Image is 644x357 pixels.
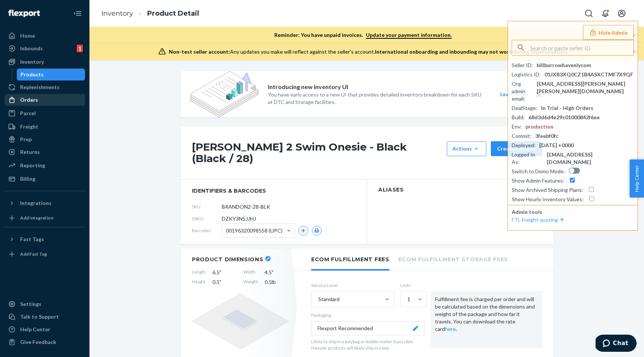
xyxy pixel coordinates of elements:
label: Service Level [311,282,394,288]
a: Inventory [101,9,133,18]
div: [EMAIL_ADDRESS][PERSON_NAME][PERSON_NAME][DOMAIN_NAME] [537,80,634,95]
p: Admin tools [512,208,634,216]
span: Length [192,269,206,276]
div: Switch to Demo Mode : [512,168,565,175]
a: FTL Freight quoting [512,217,565,223]
div: Orders [20,96,38,104]
span: Non-test seller account: [169,48,230,55]
div: Products [20,71,44,78]
div: Commit : [512,132,531,140]
div: Any updates you make will reflect against the seller's account. [169,48,568,56]
span: DSKU [192,215,222,222]
input: 1 [407,296,407,303]
div: DealStage : [512,104,537,112]
div: Fulfillment fee is charged per order and will be calculated based on the dimensions and weight of... [430,291,542,348]
span: Height [192,278,206,286]
div: 1 [407,296,410,303]
iframe: Opens a widget where you can chat to one of our agents [596,335,637,353]
div: Build : [512,114,525,121]
div: 1 [77,45,83,52]
div: Actions [452,145,481,152]
img: Flexport logo [8,10,40,17]
a: Products [17,69,85,80]
div: Add Fast Tag [20,251,47,257]
a: Replenishments [4,81,85,93]
div: Integrations [20,199,51,207]
div: 68d3d6d4e29c01000842f6ee [528,114,600,121]
div: Logistics ID : [512,71,541,78]
label: Units [400,282,424,288]
span: Width [243,269,258,276]
div: Prep [20,136,32,143]
span: identifiers & barcodes [192,187,356,195]
a: here [445,326,456,332]
button: Give Feedback [4,336,85,348]
button: Help Center [629,159,644,198]
button: Open Search Box [581,6,596,21]
a: Add Integration [4,212,85,224]
ol: breadcrumbs [95,3,205,25]
div: Replenishments [20,83,60,91]
span: 00196320098558 (UPC) [226,224,282,237]
span: 0.5 lb [265,278,289,286]
a: Add Fast Tag [4,248,85,260]
div: Reporting [20,162,45,169]
a: Home [4,30,85,42]
li: Ecom Fulfillment Fees [311,249,389,271]
span: DZKY3N5JJHJ [222,215,256,222]
img: new-reports-banner-icon.82668bd98b6a51aee86340f2a7b77ae3.png [190,71,259,117]
a: Returns [4,146,85,158]
div: Returns [20,148,40,156]
a: Inbounds1 [4,42,85,54]
button: Flexport Recommended [311,321,424,335]
p: Likely to ship in a polybag or bubble mailer if possible. Heavier products will likely ship in a ... [311,338,424,351]
button: Learn more [495,90,533,99]
span: " [220,269,221,275]
a: Prep [4,133,85,145]
span: SKU [192,203,222,210]
span: " [220,279,221,285]
button: Talk to Support [4,311,85,323]
button: Open account menu [614,6,629,21]
p: You have early access to a new UI that provides detailed inventory breakdown for each SKU at DTC ... [268,91,486,106]
div: Give Feedback [20,338,56,346]
p: Introducing new Inventory UI [268,83,348,91]
p: Reminder: You have unpaid invoices. [274,31,452,39]
div: 01JXB3XQ0CZ1B4ASXCTMF7X9QF [544,71,633,78]
button: Integrations [4,197,85,209]
div: Billing [20,175,35,183]
input: Search or paste seller ID [530,40,634,55]
div: Inbounds [20,45,43,52]
div: [EMAIL_ADDRESS][DOMAIN_NAME] [547,151,634,166]
a: Orders [4,94,85,106]
span: " [272,269,274,275]
button: Actions [447,141,486,156]
button: Create inbound [491,141,542,156]
div: Fast Tags [20,236,44,243]
div: Home [20,32,35,40]
span: 0.5 [212,278,237,286]
div: Settings [20,300,41,308]
a: Product Detail [147,9,199,18]
h1: [PERSON_NAME] 2 Swim Onesie - Black (Black / 28) [192,141,443,164]
a: Freight [4,121,85,133]
div: Seller ID : [512,61,533,69]
div: Inventory [20,58,44,66]
div: Org admin email : [512,80,533,102]
div: Add Integration [20,215,53,221]
h2: Aliases [378,187,542,193]
a: Parcel [4,107,85,119]
div: Env : [512,123,522,130]
a: Reporting [4,159,85,171]
div: Help Center [20,326,50,333]
div: In Trial - High Orders [541,104,593,112]
a: Update your payment information. [366,32,452,39]
div: Deployed : [512,142,536,149]
a: Help Center [4,323,85,335]
button: Open notifications [598,6,613,21]
button: Close Navigation [70,6,85,21]
div: Standard [318,296,340,303]
li: Ecom Fulfillment Storage Fees [398,249,508,269]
